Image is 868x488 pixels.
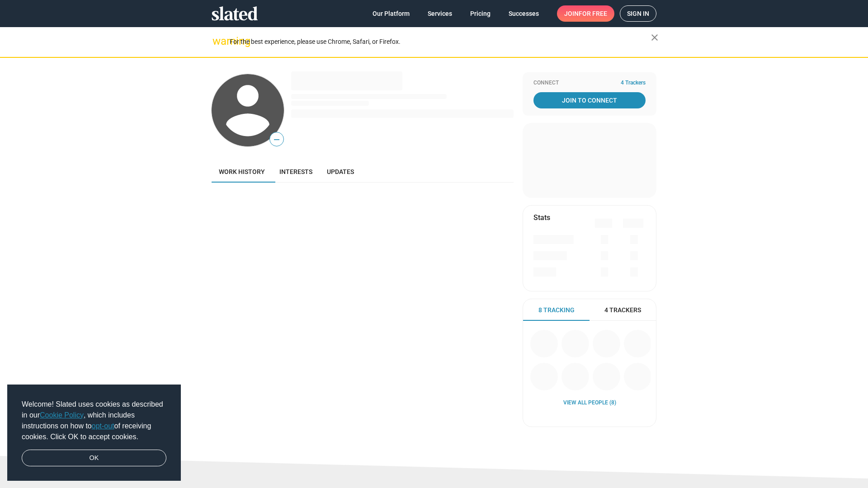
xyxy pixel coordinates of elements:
[279,168,312,175] span: Interests
[535,92,644,108] span: Join To Connect
[557,5,614,22] a: Joinfor free
[538,306,575,314] span: 8 Tracking
[620,5,656,22] a: Sign in
[463,5,498,22] a: Pricing
[533,80,646,87] div: Connect
[327,168,354,175] span: Updates
[533,92,646,108] a: Join To Connect
[579,5,607,22] span: for free
[230,36,651,48] div: For the best experience, please use Chrome, Safari, or Firefox.
[373,5,410,22] span: Our Platform
[604,306,641,314] span: 4 Trackers
[270,134,283,145] span: —
[563,399,616,407] a: View all People (8)
[420,5,459,22] a: Services
[7,385,181,481] div: cookieconsent
[272,161,320,183] a: Interests
[219,168,265,175] span: Work history
[627,6,649,21] span: Sign in
[212,36,223,47] mat-icon: warning
[212,161,272,183] a: Work history
[22,399,166,442] span: Welcome! Slated uses cookies as described in our , which includes instructions on how to of recei...
[564,5,607,22] span: Join
[365,5,417,22] a: Our Platform
[320,161,361,183] a: Updates
[621,80,646,87] span: 4 Trackers
[501,5,546,22] a: Successes
[509,5,539,22] span: Successes
[533,213,550,222] mat-card-title: Stats
[22,450,166,467] a: dismiss cookie message
[40,411,84,419] a: Cookie Policy
[470,5,491,22] span: Pricing
[428,5,452,22] span: Services
[649,32,660,43] mat-icon: close
[92,422,114,430] a: opt-out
